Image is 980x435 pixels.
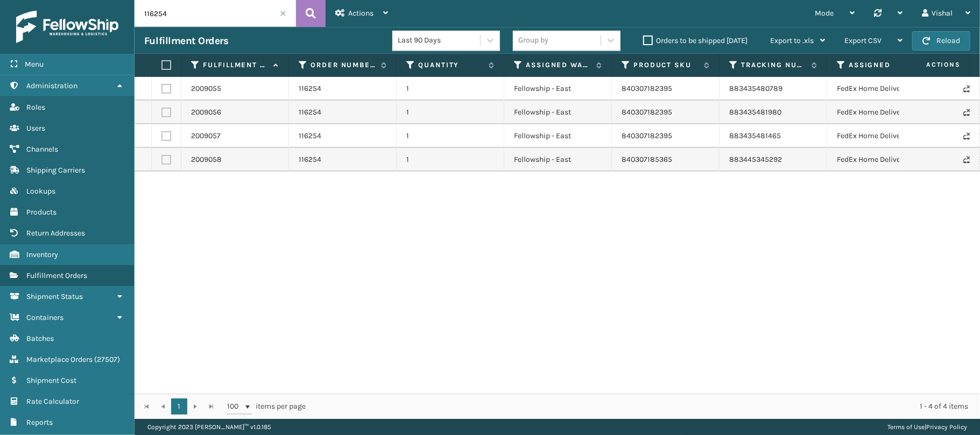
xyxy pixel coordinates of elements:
[321,401,968,412] div: 1 - 4 of 4 items
[963,132,970,140] i: Never Shipped
[171,398,187,415] a: 1
[815,9,834,18] span: Mode
[26,355,93,364] span: Marketplace Orders
[729,108,781,117] a: 883435481980
[26,397,79,406] span: Rate Calculator
[397,77,504,101] td: 1
[26,313,64,322] span: Containers
[827,148,935,172] td: FedEx Home Delivery
[622,155,672,164] a: 840307185365
[526,60,591,70] label: Assigned Warehouse
[94,355,120,364] span: ( 27507 )
[191,107,221,118] a: 2009056
[844,36,882,45] span: Export CSV
[504,148,612,172] td: Fellowship - East
[518,35,548,46] div: Group by
[227,398,306,415] span: items per page
[26,187,55,196] span: Lookups
[887,419,967,435] div: |
[643,36,748,45] label: Orders to be shipped [DATE]
[827,124,935,148] td: FedEx Home Delivery
[26,250,58,259] span: Inventory
[299,131,321,141] a: 116254
[770,36,814,45] span: Export to .xls
[299,107,321,118] a: 116254
[191,83,221,94] a: 2009055
[299,154,321,165] a: 116254
[147,419,271,435] p: Copyright 2023 [PERSON_NAME]™ v 1.0.185
[26,145,58,154] span: Channels
[26,208,57,217] span: Products
[26,271,87,280] span: Fulfillment Orders
[144,34,228,47] h3: Fulfillment Orders
[348,9,373,18] span: Actions
[912,31,970,51] button: Reload
[827,101,935,124] td: FedEx Home Delivery
[504,124,612,148] td: Fellowship - East
[203,60,268,70] label: Fulfillment Order Id
[963,109,970,116] i: Never Shipped
[26,103,45,112] span: Roles
[741,60,806,70] label: Tracking Number
[397,101,504,124] td: 1
[299,83,321,94] a: 116254
[26,166,85,175] span: Shipping Carriers
[729,84,782,93] a: 883435480789
[622,131,672,140] a: 840307182395
[622,108,672,117] a: 840307182395
[191,131,221,141] a: 2009057
[397,148,504,172] td: 1
[26,418,53,427] span: Reports
[26,334,54,343] span: Batches
[926,423,967,431] a: Privacy Policy
[191,154,222,165] a: 2009058
[729,155,782,164] a: 883445345292
[849,60,914,70] label: Assigned Carrier Service
[633,60,699,70] label: Product SKU
[26,376,76,385] span: Shipment Cost
[963,85,970,92] i: Never Shipped
[397,124,504,148] td: 1
[26,81,77,90] span: Administration
[227,401,243,412] span: 100
[622,84,672,93] a: 840307182395
[963,156,970,163] i: Never Shipped
[418,60,483,70] label: Quantity
[311,60,376,70] label: Order Number
[26,229,85,238] span: Return Addresses
[26,292,83,301] span: Shipment Status
[398,35,481,46] div: Last 90 Days
[729,131,781,140] a: 883435481465
[504,101,612,124] td: Fellowship - East
[504,77,612,101] td: Fellowship - East
[887,423,925,431] a: Terms of Use
[26,124,45,133] span: Users
[25,60,44,69] span: Menu
[827,77,935,101] td: FedEx Home Delivery
[892,56,967,74] span: Actions
[16,11,118,43] img: logo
